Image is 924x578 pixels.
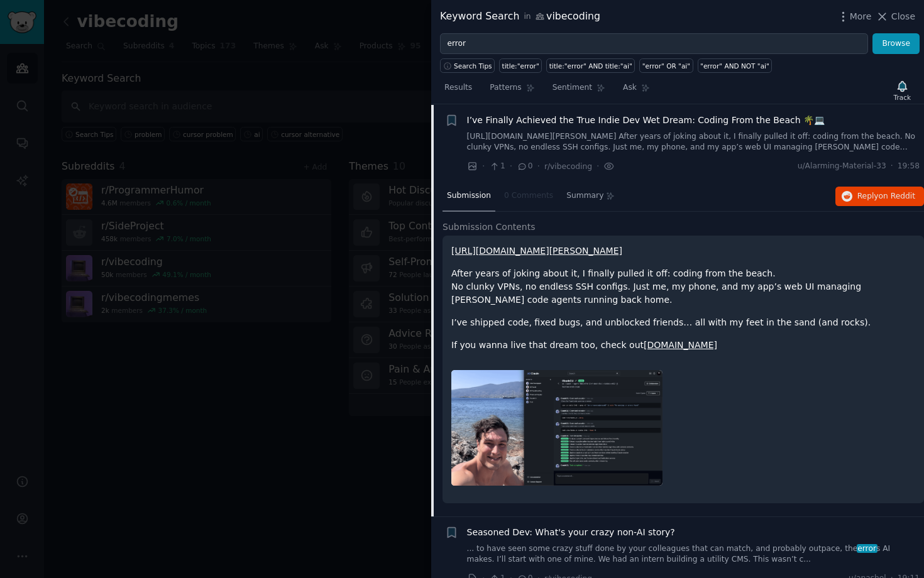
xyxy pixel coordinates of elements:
span: · [537,160,540,173]
a: ... to have seen some crazy stuff done by your colleagues that can match, and probably outpace, t... [467,543,920,565]
span: on Reddit [879,192,915,200]
div: Track [894,93,911,102]
span: Summary [566,190,603,202]
div: "error" OR "ai" [642,62,690,70]
span: Reply [857,191,915,202]
a: Patterns [485,78,539,104]
span: Ask [623,82,637,94]
a: [URL][DOMAIN_NAME][PERSON_NAME] After years of joking about it, I finally pulled it off: coding f... [467,131,920,153]
span: · [891,161,893,172]
button: Replyon Reddit [835,187,924,207]
span: error [857,544,877,553]
a: [URL][DOMAIN_NAME][PERSON_NAME] [451,246,622,256]
span: Search Tips [454,62,492,70]
span: · [510,160,512,173]
button: Track [889,77,915,104]
p: I’ve shipped code, fixed bugs, and unblocked friends… all with my feet in the sand (and rocks). [451,316,915,329]
p: After years of joking about it, I finally pulled it off: coding from the beach. No clunky VPNs, n... [451,267,915,307]
span: in [524,11,531,23]
div: "error" AND NOT "ai" [700,62,769,70]
button: Search Tips [440,58,495,73]
a: Sentiment [548,78,610,104]
a: title:"error" [499,58,542,73]
span: Patterns [490,82,521,94]
div: Keyword Search vibecoding [440,9,600,25]
span: u/Alarming-Material-33 [798,161,886,172]
span: Sentiment [553,82,592,94]
button: More [837,10,872,23]
a: [DOMAIN_NAME] [644,340,717,350]
span: r/vibecoding [544,162,592,171]
span: 0 [517,161,532,172]
button: Close [876,10,915,23]
span: 1 [489,161,505,172]
span: Submission [447,190,491,202]
a: Seasoned Dev: What's your crazy non-AI story? [467,526,675,539]
span: 19:58 [898,161,920,172]
p: If you wanna live that dream too, check out [451,339,915,352]
button: Browse [872,33,920,55]
span: · [597,160,599,173]
div: title:"error" AND title:"ai" [549,62,632,70]
span: Results [444,82,472,94]
a: Ask [619,78,654,104]
span: Submission Contents [443,221,536,234]
span: Close [891,10,915,23]
a: "error" OR "ai" [639,58,693,73]
span: · [482,160,485,173]
img: I’ve Finally Achieved the True Indie Dev Wet Dream: Coding From the Beach 🌴💻 [451,370,663,486]
span: More [850,10,872,23]
div: title:"error" [502,62,539,70]
input: Try a keyword related to your business [440,33,868,55]
a: I’ve Finally Achieved the True Indie Dev Wet Dream: Coding From the Beach 🌴💻 [467,114,825,127]
a: Results [440,78,476,104]
a: "error" AND NOT "ai" [698,58,773,73]
a: title:"error" AND title:"ai" [546,58,635,73]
